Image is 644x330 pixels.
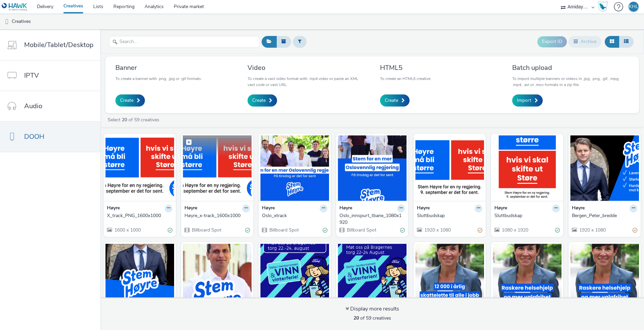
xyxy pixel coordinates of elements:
[417,212,482,219] a: Sluttbudskap
[572,212,637,219] a: Bergen_Peter_bredde
[619,36,634,47] button: Table
[107,117,162,123] a: Select of 59 creatives
[24,132,44,141] span: DOOH
[24,71,39,80] span: IPTV
[115,63,202,72] h3: Banner
[501,227,528,233] span: 1080 x 1920
[115,76,202,82] p: To create a banner with .png, .jpg or .gif formats.
[570,244,639,309] img: cc_vinderen visual
[248,76,364,88] p: To create a vast video format with .mp4 video or paste an XML vast code or vast URL.
[339,205,352,212] strong: Høyre
[572,205,585,212] strong: Høyre
[494,205,507,212] strong: Høyre
[354,315,391,321] span: of 59 creatives
[633,226,637,234] div: Partially valid
[114,227,141,233] span: 1600 x 1000
[115,94,145,107] a: Create
[260,135,329,201] img: Oslo_xtrack visual
[24,101,42,111] span: Audio
[269,227,299,233] span: Billboard Spot
[323,226,327,234] div: Valid
[380,76,431,82] p: To create an HTML5 creative.
[415,135,484,201] img: Sluttbudskap visual
[191,227,221,233] span: Billboard Spot
[184,212,247,219] div: Høyre_x-track_1600x1000
[605,36,619,47] button: Grid
[183,135,252,201] img: Høyre_x-track_1600x1000 visual
[2,3,28,11] img: undefined Logo
[598,1,608,12] img: Hawk Academy
[260,244,329,309] img: Elvestivalen_ny visual
[107,212,172,219] a: X_track_PNG_1600x1000
[107,212,170,219] div: X_track_PNG_1600x1000
[380,63,431,72] h3: HTML5
[107,205,120,212] strong: Høyre
[120,97,133,104] span: Create
[245,226,250,234] div: Valid
[168,226,172,234] div: Valid
[493,244,561,309] img: boler visual
[494,212,560,219] a: Sluttbudskap
[417,212,480,219] div: Sluttbudskap
[3,18,10,25] img: dooh
[512,94,543,107] a: Import
[555,226,560,234] div: Valid
[517,97,531,104] span: Import
[494,212,557,219] div: Sluttbudskap
[184,212,250,219] a: Høyre_x-track_1600x1000
[493,135,561,201] img: Sluttbudskap visual
[354,315,359,321] strong: 20
[415,244,484,309] img: Bryn visual
[598,1,610,12] a: Hawk Academy
[346,227,376,233] span: Billboard Spot
[339,212,402,226] div: Oslo_innspurt_tbane_1080x1920
[109,36,260,48] input: Search...
[184,205,197,212] strong: Høyre
[537,36,567,47] button: Export ID
[629,2,638,12] div: KHL
[572,212,635,219] div: Bergen_Peter_bredde
[262,205,275,212] strong: Høyre
[183,244,252,309] img: Oslo_Hoyre_Manglerud visual
[248,63,364,72] h3: Video
[338,135,407,201] img: Oslo_innspurt_tbane_1080x1920 visual
[478,226,482,234] div: Partially valid
[380,94,410,107] a: Create
[262,212,327,219] a: Oslo_xtrack
[262,212,325,219] div: Oslo_xtrack
[512,76,629,88] p: To import multiple banners or videos in .jpg, .png, .gif, .mpg, .mp4, .avi or .mov formats in a z...
[345,305,399,313] div: Display more results
[105,135,174,201] img: X_track_PNG_1600x1000 visual
[417,205,430,212] strong: Høyre
[400,226,405,234] div: Valid
[105,244,174,309] img: Bergen_Peter visual
[122,117,127,123] strong: 20
[338,244,407,309] img: Elvefestivalen visual
[512,63,629,72] h3: Batch upload
[579,227,606,233] span: 1920 x 1080
[424,227,451,233] span: 1920 x 1080
[385,97,398,104] span: Create
[248,94,277,107] a: Create
[252,97,266,104] span: Create
[24,40,94,50] span: Mobile/Tablet/Desktop
[570,135,639,201] img: Bergen_Peter_bredde visual
[339,212,405,226] a: Oslo_innspurt_tbane_1080x1920
[569,36,601,47] button: Archive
